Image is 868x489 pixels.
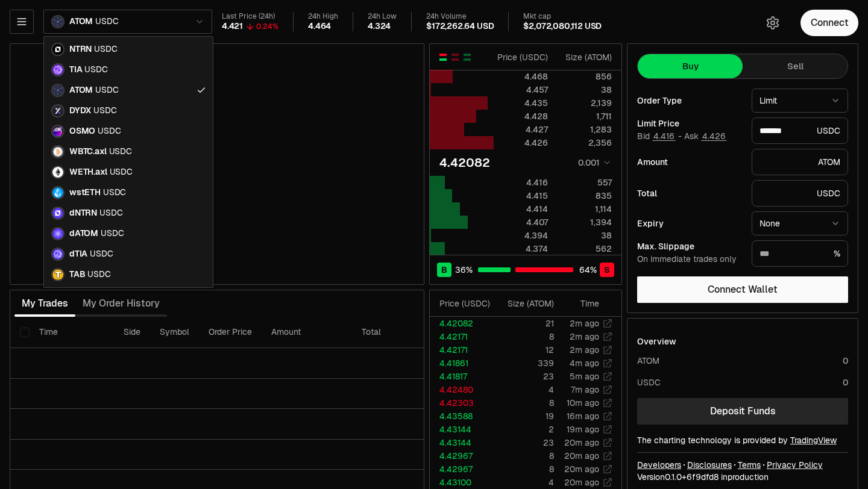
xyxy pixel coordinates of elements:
span: WETH.axl [69,167,107,178]
img: dTIA Logo [52,249,63,260]
span: WBTC.axl [69,146,107,157]
img: TIA Logo [52,64,63,75]
span: dATOM [69,228,98,239]
span: ATOM [69,85,93,96]
img: WBTC.axl Logo [52,146,63,157]
img: NTRN Logo [52,44,63,55]
img: WETH.axl Logo [52,167,63,178]
span: USDC [110,167,133,178]
span: USDC [98,126,121,137]
span: USDC [93,105,116,116]
span: USDC [95,85,118,96]
img: OSMO Logo [52,126,63,137]
span: USDC [84,64,107,75]
span: USDC [109,146,132,157]
span: USDC [94,44,117,55]
img: wstETH Logo [52,187,63,198]
span: USDC [103,187,126,198]
span: TAB [69,269,85,280]
span: OSMO [69,126,95,137]
span: USDC [99,208,122,219]
span: TIA [69,64,82,75]
span: wstETH [69,187,101,198]
img: dATOM Logo [52,228,63,239]
img: DYDX Logo [52,105,63,116]
span: DYDX [69,105,91,116]
span: dTIA [69,249,87,260]
span: USDC [90,249,113,260]
span: USDC [101,228,124,239]
img: dNTRN Logo [52,208,63,219]
span: dNTRN [69,208,97,219]
img: TAB Logo [52,269,63,280]
span: USDC [87,269,110,280]
span: NTRN [69,44,92,55]
img: ATOM Logo [52,85,63,96]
